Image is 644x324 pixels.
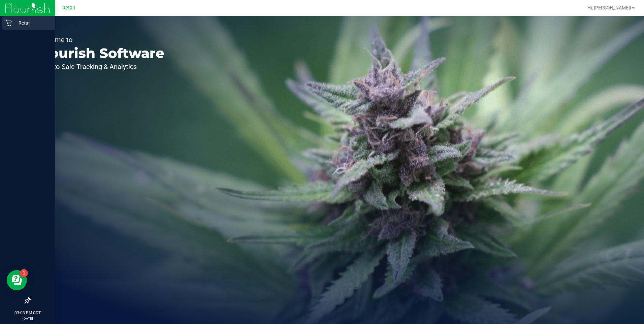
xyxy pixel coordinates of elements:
p: 03:03 PM CDT [3,310,52,316]
span: Retail [62,5,75,11]
p: Welcome to [36,36,164,43]
iframe: Resource center unread badge [20,269,28,277]
span: Hi, [PERSON_NAME]! [587,5,631,10]
p: Seed-to-Sale Tracking & Analytics [36,63,164,70]
iframe: Resource center [7,270,27,290]
p: Flourish Software [36,46,164,60]
p: Retail [12,19,52,27]
inline-svg: Retail [5,20,12,26]
p: [DATE] [3,316,52,321]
